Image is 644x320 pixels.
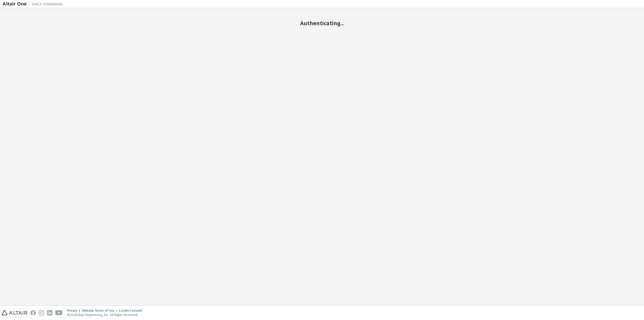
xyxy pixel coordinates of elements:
p: © 2025 Altair Engineering, Inc. All Rights Reserved. [67,313,145,317]
img: youtube.svg [55,310,63,315]
img: instagram.svg [39,310,44,315]
img: Altair One [3,2,65,7]
div: Privacy [67,309,82,313]
img: facebook.svg [30,310,36,315]
div: Website Terms of Use [82,309,119,313]
img: altair_logo.svg [2,310,27,315]
img: linkedin.svg [47,310,52,315]
h2: Authenticating... [3,20,641,26]
div: Cookie Consent [119,309,145,313]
